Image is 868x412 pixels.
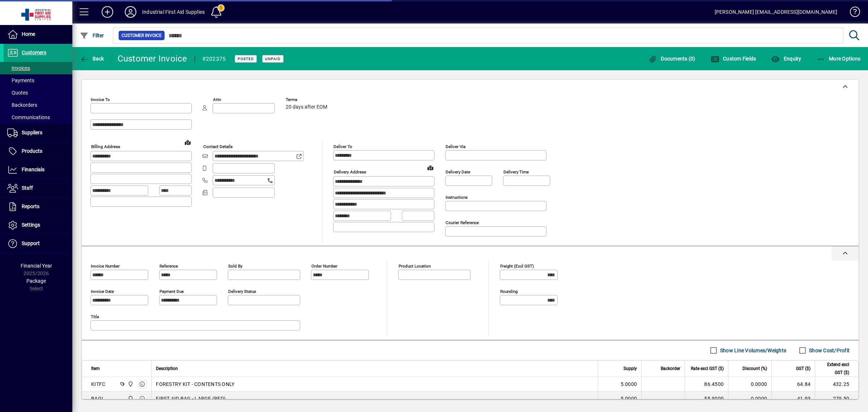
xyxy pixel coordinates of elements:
div: 86.4500 [689,381,724,388]
span: Discount (%) [743,365,767,373]
mat-label: Invoice number [91,264,120,269]
a: Quotes [4,87,72,99]
td: 279.50 [815,391,858,406]
td: 41.93 [771,391,815,406]
mat-label: Delivery date [446,169,470,175]
a: View on map [182,136,193,148]
span: Communications [7,114,50,120]
mat-label: Invoice date [91,289,114,294]
mat-label: Attn [213,97,221,102]
mat-label: Delivery status [228,289,256,294]
span: Filter [80,33,104,38]
a: Payments [4,74,72,87]
div: BAGL [91,395,105,402]
span: INDUSTRIAL FIRST AID SUPPLIES LTD [126,395,134,403]
td: 0.0000 [728,391,771,406]
span: Customers [22,50,46,55]
label: Show Cost/Profit [808,347,850,354]
button: Enquiry [769,52,803,65]
mat-label: Instructions [446,195,468,200]
span: Posted [238,56,254,61]
mat-label: Title [91,314,99,319]
mat-label: Freight (excl GST) [500,264,534,269]
span: Package [26,278,46,284]
span: INDUSTRIAL FIRST AID SUPPLIES LTD [126,380,134,388]
span: Unpaid [265,56,281,61]
button: Add [96,5,119,18]
span: 20 days after EOM [286,104,327,110]
a: Communications [4,111,72,123]
td: 0.0000 [728,377,771,391]
div: Customer Invoice [118,53,187,64]
div: KITFC [91,381,105,388]
mat-label: Order number [311,264,337,269]
span: Invoices [7,65,30,71]
span: Settings [22,222,40,228]
a: Backorders [4,99,72,111]
a: Home [4,25,72,43]
span: Reports [22,203,39,209]
span: Enquiry [771,56,801,62]
span: Quotes [7,90,28,96]
span: Support [22,240,40,246]
span: Documents (0) [648,56,695,62]
a: Invoices [4,62,72,74]
span: Staff [22,185,33,191]
a: Financials [4,161,72,179]
a: Products [4,142,72,160]
div: [PERSON_NAME] [EMAIL_ADDRESS][DOMAIN_NAME] [715,6,837,18]
span: Backorders [7,102,37,108]
mat-label: Product location [399,264,431,269]
span: Backorder [661,365,680,373]
button: More Options [815,52,863,65]
span: FORESTRY KIT - CONTENTS ONLY [156,381,234,388]
span: GST ($) [796,365,810,373]
div: Industrial First Aid Supplies [142,6,205,18]
span: Products [22,148,42,154]
a: Suppliers [4,124,72,142]
span: Description [156,365,178,373]
mat-label: Deliver via [446,144,465,149]
button: Filter [78,29,106,42]
span: Supply [624,365,637,373]
span: Home [22,31,35,37]
span: Suppliers [22,130,42,135]
button: Documents (0) [647,52,697,65]
span: 5.0000 [621,395,637,402]
span: Item [91,365,100,373]
a: Support [4,235,72,253]
span: Financial Year [21,263,52,269]
span: Custom Fields [711,56,756,62]
mat-label: Sold by [228,264,242,269]
td: 432.25 [815,377,858,391]
button: Back [78,52,106,65]
mat-label: Delivery time [503,169,529,175]
span: FIRST AID BAG - LARGE (RED) [156,395,226,402]
mat-label: Courier Reference [446,220,479,225]
mat-label: Invoice To [91,97,110,102]
span: Rate excl GST ($) [691,365,724,373]
span: Back [80,56,104,62]
a: Settings [4,216,72,234]
mat-label: Deliver To [333,144,352,149]
button: Custom Fields [709,52,758,65]
a: View on map [425,162,436,173]
span: 5.0000 [621,381,637,388]
span: Customer Invoice [122,32,162,39]
app-page-header-button: Back [72,52,112,65]
span: Terms [286,97,329,102]
a: Reports [4,198,72,216]
a: Knowledge Base [844,1,859,25]
a: Staff [4,179,72,197]
mat-label: Reference [159,264,178,269]
div: #202375 [202,53,226,65]
td: 64.84 [771,377,815,391]
span: Extend excl GST ($) [820,361,849,377]
mat-label: Rounding [500,289,518,294]
span: Payments [7,77,34,83]
mat-label: Payment due [159,289,184,294]
span: Financials [22,167,44,172]
button: Profile [119,5,142,18]
span: More Options [817,56,861,62]
div: 55.9000 [689,395,724,402]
